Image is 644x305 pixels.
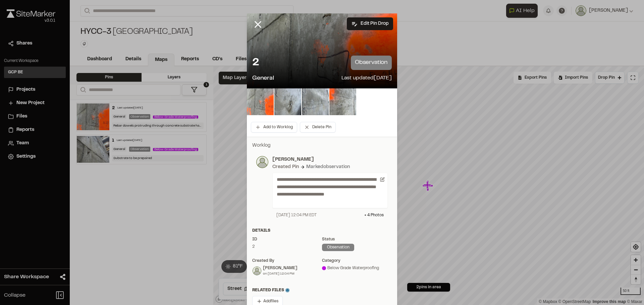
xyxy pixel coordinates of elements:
button: Add to Worklog [251,122,297,133]
div: Created Pin [272,163,299,171]
p: Worklog [252,142,392,149]
img: James Rosso [253,266,261,275]
div: Below Grade Waterproofing [322,265,392,271]
div: [DATE] 12:04 PM EDT [276,212,317,218]
div: ID [252,236,322,242]
button: Delete Pin [300,122,336,133]
div: Details [252,228,392,234]
div: Status [322,236,392,242]
p: [PERSON_NAME] [272,156,388,163]
div: Marked observation [306,163,350,171]
p: Last updated [DATE] [341,74,392,83]
div: observation [322,244,354,251]
img: file [302,88,329,115]
p: observation [351,56,392,70]
span: Add files [263,298,278,304]
p: General [252,74,274,83]
img: file [274,88,301,115]
span: Related Files [252,287,289,293]
div: Created by [252,258,322,264]
div: + 4 Photo s [364,212,384,218]
div: on [DATE] 12:04 PM [263,271,297,276]
div: [PERSON_NAME] [263,265,297,271]
img: photo [256,156,268,168]
p: 2 [252,56,259,70]
img: file [329,88,356,115]
div: 2 [252,244,322,250]
div: category [322,258,392,264]
img: file [247,88,274,115]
